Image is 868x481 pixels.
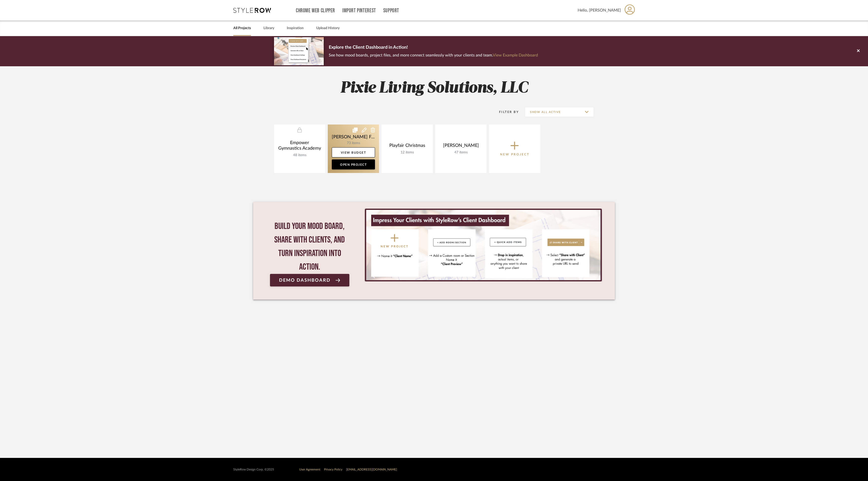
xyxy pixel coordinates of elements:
[332,159,375,169] a: Open Project
[386,143,429,150] div: Playfair Christmas
[296,9,335,13] a: Chrome Web Clipper
[439,143,482,150] div: [PERSON_NAME]
[263,25,274,32] a: Library
[383,9,399,13] a: Support
[270,220,349,274] div: Build your mood board, share with clients, and turn inspiration into action.
[233,468,274,471] div: StyleRow Design Corp. ©2025
[364,209,602,281] div: 0
[253,79,615,98] h2: Pixie Living Solutions, LLC
[274,37,324,65] img: d5d033c5-7b12-40c2-a960-1ecee1989c38.png
[287,25,304,32] a: Inspiration
[500,152,529,157] p: New Project
[439,150,482,155] div: 47 items
[489,125,540,173] button: New Project
[270,274,349,286] a: Demo Dashboard
[493,109,519,114] div: Filter By
[386,150,429,155] div: 12 items
[279,278,331,283] span: Demo Dashboard
[342,9,376,13] a: Import Pinterest
[278,153,321,157] div: 48 items
[366,210,601,280] img: StyleRow_Client_Dashboard_Banner__1_.png
[329,44,538,52] p: Explore the Client Dashboard in Action!
[493,53,538,57] a: View Example Dashboard
[346,468,397,471] a: [EMAIL_ADDRESS][DOMAIN_NAME]
[329,52,538,59] p: See how mood boards, project files, and more connect seamlessly with your clients and team.
[233,25,251,32] a: All Projects
[578,7,621,13] span: Hello, [PERSON_NAME]
[316,25,340,32] a: Upload History
[278,140,321,153] div: Empower Gymnastics Academy
[324,468,342,471] a: Privacy Policy
[299,468,320,471] a: User Agreement
[332,147,375,157] a: View Budget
